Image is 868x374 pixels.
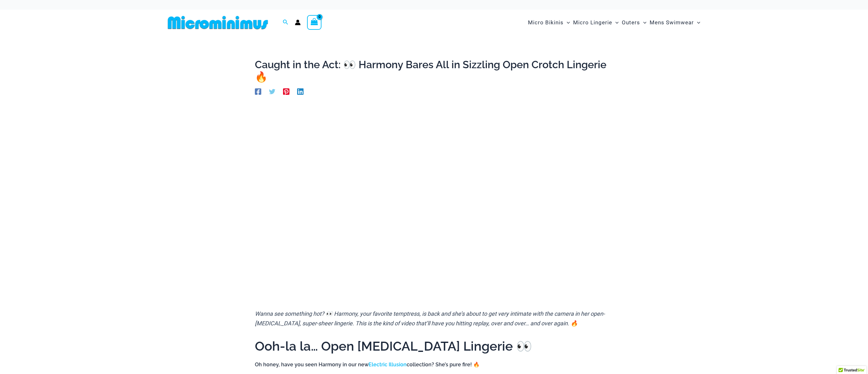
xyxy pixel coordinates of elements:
a: OutersMenu ToggleMenu Toggle [620,13,648,32]
a: Facebook [255,87,261,94]
a: Twitter [269,87,275,94]
a: Linkedin [297,87,304,94]
h6: Oh honey, have you seen Harmony in our new collection? She’s pure fire! 🔥 [255,362,613,368]
span: Menu Toggle [694,14,700,31]
h1: Ooh-la la… Open [MEDICAL_DATA] Lingerie 👀 [255,337,613,355]
span: Mens Swimwear [650,14,694,31]
a: Account icon link [295,20,301,25]
a: Search icon link [283,19,288,27]
a: Micro LingerieMenu ToggleMenu Toggle [572,13,620,32]
span: Menu Toggle [640,14,646,31]
span: Micro Bikinis [528,14,564,31]
a: Mens SwimwearMenu ToggleMenu Toggle [648,13,702,32]
span: Outers [622,14,640,31]
a: View Shopping Cart, empty [307,15,322,30]
span: Menu Toggle [612,14,619,31]
span: Menu Toggle [564,14,570,31]
h1: Caught in the Act: 👀 Harmony Bares All in Sizzling Open Crotch Lingerie 🔥 [255,59,613,83]
span: Micro Lingerie [573,14,612,31]
img: MM SHOP LOGO FLAT [165,15,271,30]
a: Pinterest [283,87,289,94]
nav: Site Navigation [525,12,703,33]
a: Electric Illusion [369,362,407,368]
a: Micro BikinisMenu ToggleMenu Toggle [526,13,572,32]
em: Wanna see something hot? 👀 Harmony, your favorite temptress, is back and she’s about to get very ... [255,310,605,327]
